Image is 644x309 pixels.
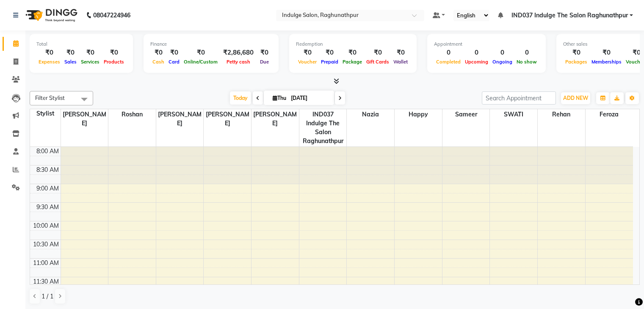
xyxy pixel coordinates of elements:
[319,59,340,65] span: Prepaid
[62,59,79,65] span: Sales
[490,109,537,120] span: SWATI
[463,59,490,65] span: Upcoming
[150,48,166,58] div: ₹0
[364,48,391,58] div: ₹0
[299,109,347,146] span: IND037 Indulge The Salon Raghunathpur
[490,59,514,65] span: Ongoing
[296,41,410,48] div: Redemption
[563,95,588,101] span: ADD NEW
[514,48,539,58] div: 0
[156,109,204,129] span: [PERSON_NAME]
[434,41,539,48] div: Appointment
[35,166,61,174] div: 8:30 AM
[108,109,156,120] span: Roshan
[511,11,628,20] span: IND037 Indulge The Salon Raghunathpur
[41,292,53,301] span: 1 / 1
[463,48,490,58] div: 0
[288,92,331,105] input: 2025-09-04
[364,59,391,65] span: Gift Cards
[391,48,410,58] div: ₹0
[563,59,589,65] span: Packages
[434,59,463,65] span: Completed
[35,94,65,101] span: Filter Stylist
[538,109,585,120] span: Rehan
[31,221,61,230] div: 10:00 AM
[589,59,624,65] span: Memberships
[514,59,539,65] span: No show
[296,59,319,65] span: Voucher
[252,109,299,129] span: [PERSON_NAME]
[589,48,624,58] div: ₹0
[340,48,364,58] div: ₹0
[482,91,556,105] input: Search Appointment
[220,48,257,58] div: ₹2,86,680
[182,59,220,65] span: Online/Custom
[102,59,126,65] span: Products
[340,59,364,65] span: Package
[561,92,590,104] button: ADD NEW
[30,109,61,118] div: Stylist
[62,48,79,58] div: ₹0
[258,59,271,65] span: Due
[150,59,166,65] span: Cash
[490,48,514,58] div: 0
[61,109,108,129] span: [PERSON_NAME]
[296,48,319,58] div: ₹0
[182,48,220,58] div: ₹0
[347,109,394,120] span: Nazia
[166,48,182,58] div: ₹0
[391,59,410,65] span: Wallet
[36,59,62,65] span: Expenses
[36,48,62,58] div: ₹0
[395,109,442,120] span: Happy
[204,109,251,129] span: [PERSON_NAME]
[434,48,463,58] div: 0
[257,48,272,58] div: ₹0
[31,259,61,268] div: 11:00 AM
[79,59,102,65] span: Services
[36,41,126,48] div: Total
[442,109,490,120] span: Sameer
[166,59,182,65] span: Card
[35,184,61,193] div: 9:00 AM
[79,48,102,58] div: ₹0
[150,41,272,48] div: Finance
[93,3,130,27] b: 08047224946
[224,59,252,65] span: Petty cash
[230,91,251,105] span: Today
[31,277,61,286] div: 11:30 AM
[35,147,61,156] div: 8:00 AM
[35,203,61,212] div: 9:30 AM
[31,240,61,249] div: 10:30 AM
[22,3,80,27] img: logo
[586,109,633,120] span: feroza
[319,48,340,58] div: ₹0
[563,48,589,58] div: ₹0
[102,48,126,58] div: ₹0
[271,95,288,101] span: Thu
